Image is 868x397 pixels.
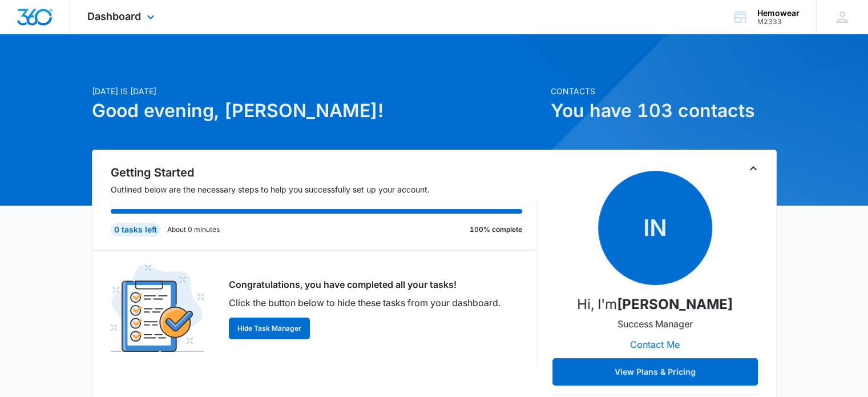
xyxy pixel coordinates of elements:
p: About 0 minutes [167,224,220,235]
span: IN [598,171,712,285]
p: Outlined below are the necessary steps to help you successfully set up your account. [111,183,536,195]
div: account id [757,18,800,26]
button: View Plans & Pricing [552,358,758,386]
p: Hi, I'm [577,294,733,315]
p: 100% complete [470,224,522,235]
p: Congratulations, you have completed all your tasks! [229,278,500,291]
h2: Getting Started [111,164,536,181]
h1: You have 103 contacts [551,97,777,125]
p: Success Manager [617,317,693,331]
div: 0 tasks left [111,223,160,236]
strong: [PERSON_NAME] [617,296,733,312]
p: Click the button below to hide these tasks from your dashboard. [229,296,500,310]
p: [DATE] is [DATE] [92,85,544,97]
p: Contacts [551,85,777,97]
button: Hide Task Manager [229,318,310,339]
span: Dashboard [87,10,141,22]
div: account name [757,9,800,18]
button: Contact Me [619,331,691,358]
button: Toggle Collapse [746,162,760,175]
h1: Good evening, [PERSON_NAME]! [92,97,544,125]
